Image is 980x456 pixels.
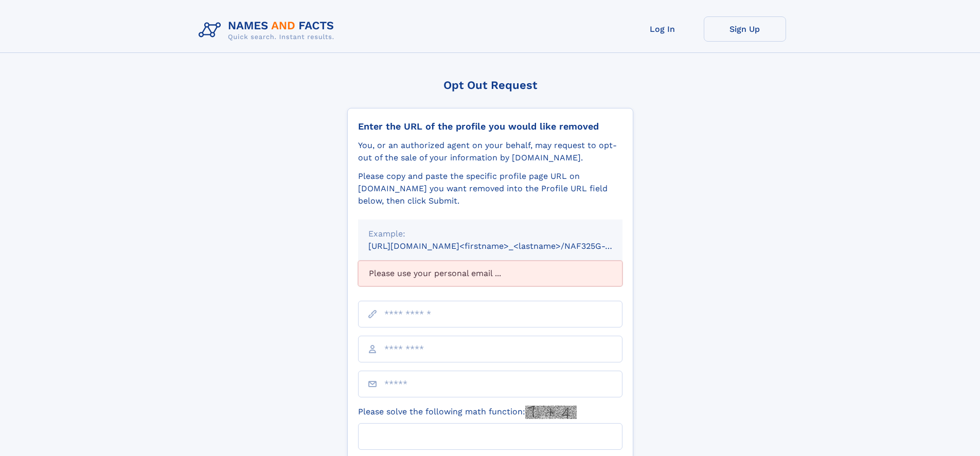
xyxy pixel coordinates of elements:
a: Log In [621,16,704,42]
label: Please solve the following math function: [358,406,577,419]
div: Please use your personal email ... [358,261,622,286]
img: Logo Names and Facts [194,16,343,44]
div: Please copy and paste the specific profile page URL on [DOMAIN_NAME] you want removed into the Pr... [358,170,622,207]
div: You, or an authorized agent on your behalf, may request to opt-out of the sale of your informatio... [358,139,622,164]
div: Enter the URL of the profile you would like removed [358,121,622,132]
a: Sign Up [704,16,786,42]
div: Example: [368,228,612,240]
div: Opt Out Request [347,79,633,92]
small: [URL][DOMAIN_NAME]<firstname>_<lastname>/NAF325G-xxxxxxxx [368,241,642,251]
